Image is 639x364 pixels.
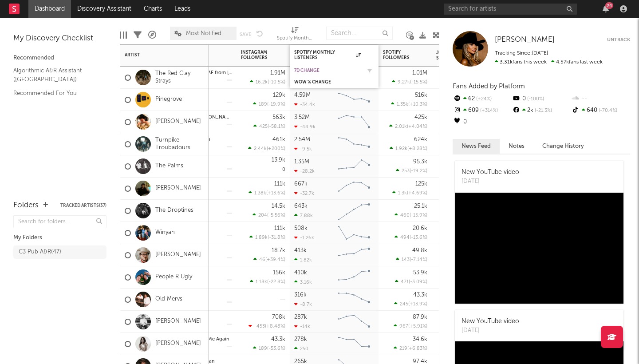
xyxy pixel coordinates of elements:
div: 34.6k [413,336,427,342]
span: [PERSON_NAME] [495,36,555,44]
span: +8.48 % [266,324,284,329]
div: 563k [272,115,285,120]
span: 1.35k [397,102,408,107]
div: 18.7k [272,248,285,253]
div: ( ) [250,279,285,285]
span: 471 [401,280,409,285]
a: The Red Clay Strays [155,70,205,85]
div: Filters [134,22,142,48]
svg: Chart title [334,200,374,222]
div: ( ) [396,168,427,174]
a: [PERSON_NAME] [155,185,201,192]
input: Search for artists [444,4,577,15]
span: -100 % [526,97,544,102]
div: 1.01M [412,70,427,76]
button: Undo the changes to the current view. [256,29,263,37]
div: ( ) [389,123,427,129]
span: -13.6 % [411,235,426,240]
div: 643k [294,203,308,209]
div: 0 [453,116,512,128]
span: 245 [400,302,408,307]
span: -22.8 % [268,280,284,285]
span: +200 % [268,146,284,151]
div: ( ) [253,101,285,107]
div: 13.9k [272,157,285,163]
div: ( ) [250,79,285,85]
div: ( ) [253,345,285,351]
span: 16.2k [256,80,268,85]
div: ( ) [391,101,427,107]
span: -70.4 % [597,108,617,113]
svg: Chart title [334,111,374,133]
div: C3 Pub A&R ( 47 ) [19,247,61,257]
div: -- [571,93,630,105]
span: -31.8 % [269,235,284,240]
div: 24 [605,2,613,9]
span: 425 [259,124,268,129]
div: WoW % Change [294,79,361,85]
span: +24 % [475,97,492,102]
button: Tracked Artists(37) [60,203,106,208]
div: -44.9k [294,124,316,130]
div: ( ) [252,212,285,218]
svg: Chart title [334,89,374,111]
span: +13.6 % [268,191,284,196]
div: ( ) [394,212,427,218]
span: -19.9 % [268,102,284,107]
a: Stillwater - Live At [PERSON_NAME][GEOGRAPHIC_DATA] [152,115,284,120]
div: Spotify Monthly Listeners [294,50,361,60]
div: [DATE] [461,326,519,335]
div: ( ) [394,323,427,329]
span: 494 [400,235,410,240]
span: Most Notified [186,31,221,36]
div: 2k [512,105,571,116]
button: Save [240,32,251,37]
span: +5.91 % [410,324,426,329]
div: My Folders [13,233,106,243]
div: ( ) [395,279,427,285]
span: 967 [399,324,408,329]
div: -14k [294,324,310,329]
div: ( ) [392,79,427,85]
button: 24 [603,5,609,12]
div: 609 [453,105,512,116]
div: -28.2k [294,168,315,174]
a: [PERSON_NAME] [155,251,201,259]
a: [PERSON_NAME] [155,318,201,325]
span: 1.18k [256,280,267,285]
svg: Chart title [334,222,374,244]
div: -32.7k [294,190,314,196]
div: 7d Change [294,68,361,73]
div: ( ) [249,234,285,240]
span: +10.3 % [410,102,426,107]
button: Filter by 7d Change [365,66,374,75]
div: 95.3k [413,159,427,165]
button: Untrack [607,36,630,44]
div: 62 [453,93,512,105]
span: +314 % [479,108,498,113]
div: ( ) [392,190,427,196]
svg: Chart title [334,266,374,289]
div: Instagram Followers [241,50,272,60]
svg: Chart title [334,311,374,333]
svg: Chart title [334,333,374,355]
span: -3.09 % [410,280,426,285]
span: Tracking Since: [DATE] [495,51,548,56]
a: People R Ugly [155,273,192,281]
div: 87.9k [413,314,427,320]
div: 125k [415,181,427,187]
a: The Droptines [155,207,193,214]
div: My Discovery Checklist [13,33,106,44]
input: Search... [326,27,393,40]
div: 3.16k [294,279,312,285]
div: 25.1k [414,203,427,209]
a: Winyah [155,229,175,237]
div: 461k [272,137,285,142]
span: -10.5 % [269,80,284,85]
div: 129k [273,92,285,98]
span: -58.1 % [269,124,284,129]
div: ( ) [248,190,285,196]
span: 1.92k [395,146,407,151]
div: -9.5k [294,146,312,152]
div: ( ) [253,123,285,129]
